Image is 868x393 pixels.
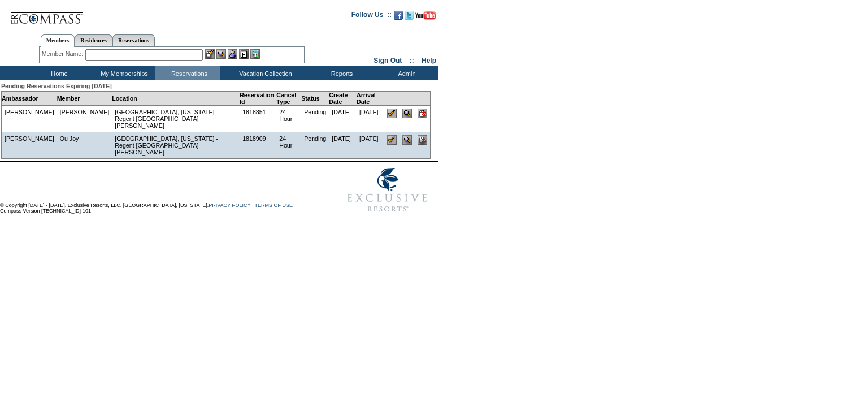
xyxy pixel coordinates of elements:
span: Pending Reservations Expiring [DATE] [1,83,112,89]
span: :: [410,57,414,64]
img: Exclusive Resorts [337,162,438,218]
td: Ou Joy [57,132,112,159]
td: Arrival Date [357,92,384,106]
a: Follow us on Twitter [405,14,414,21]
td: 1818851 [240,106,276,132]
td: [PERSON_NAME] [2,106,57,132]
input: View [402,109,412,118]
a: Members [41,34,75,47]
input: Cancel [418,109,427,118]
td: [GEOGRAPHIC_DATA], [US_STATE] - Regent [GEOGRAPHIC_DATA][PERSON_NAME] [112,132,240,159]
a: Become our fan on Facebook [394,14,403,21]
a: PRIVACY POLICY [209,202,250,208]
td: 24 Hour [276,132,301,159]
td: Member [57,92,112,106]
a: Sign Out [374,57,402,64]
td: Follow Us :: [351,10,392,23]
td: [GEOGRAPHIC_DATA], [US_STATE] - Regent [GEOGRAPHIC_DATA][PERSON_NAME] [112,106,240,132]
td: 1818909 [240,132,276,159]
img: Subscribe to our YouTube Channel [415,11,436,20]
td: [PERSON_NAME] [57,106,112,132]
img: Compass Home [10,3,83,26]
td: Pending [301,106,329,132]
a: Residences [75,34,112,46]
td: Admin [373,66,438,80]
td: Ambassador [2,92,57,106]
a: Subscribe to our YouTube Channel [415,14,436,21]
img: Follow us on Twitter [405,11,414,20]
img: b_calculator.gif [250,49,260,59]
td: Status [301,92,329,106]
td: Pending [301,132,329,159]
td: [DATE] [329,132,357,159]
a: Help [422,57,436,64]
input: View [402,135,412,145]
td: Reservation Id [240,92,276,106]
td: Home [25,66,90,80]
td: Vacation Collection [220,66,308,80]
img: b_edit.gif [205,49,215,59]
td: [PERSON_NAME] [2,132,57,159]
img: Reservations [239,49,249,59]
td: Location [112,92,240,106]
td: Reservations [155,66,220,80]
img: Impersonate [228,49,237,59]
img: Become our fan on Facebook [394,11,403,20]
td: Cancel Type [276,92,301,106]
input: Confirm [387,109,397,118]
div: Member Name: [42,49,85,59]
img: View [216,49,226,59]
td: 24 Hour [276,106,301,132]
td: My Memberships [90,66,155,80]
a: Reservations [112,34,155,46]
input: Cancel [418,135,427,145]
td: [DATE] [357,132,384,159]
a: TERMS OF USE [255,202,293,208]
td: Reports [308,66,373,80]
td: [DATE] [329,106,357,132]
td: Create Date [329,92,357,106]
input: Confirm [387,135,397,145]
td: [DATE] [357,106,384,132]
